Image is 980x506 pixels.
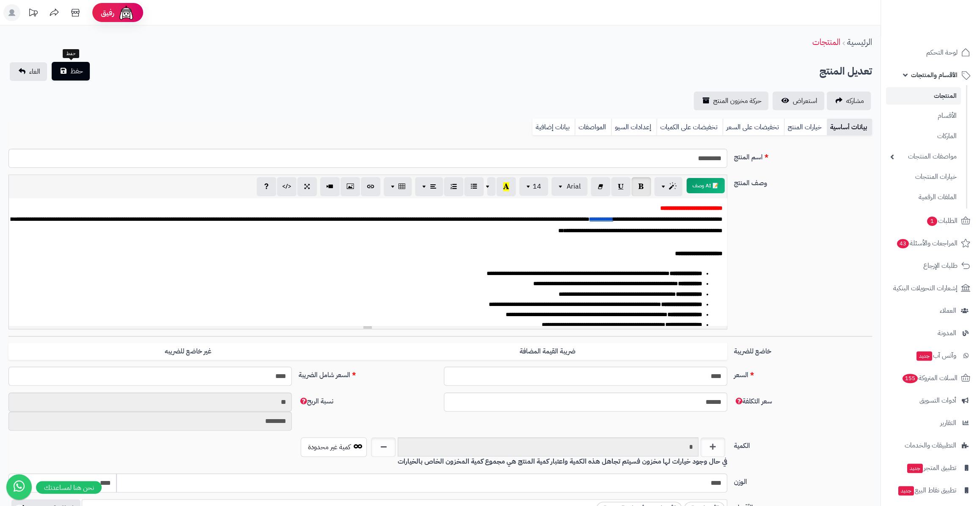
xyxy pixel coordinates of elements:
[731,149,876,162] label: اسم المنتج
[886,107,961,125] a: الأقسام
[926,215,958,227] span: الطلبات
[22,4,44,23] a: تحديثات المنصة
[101,8,114,18] span: رفيق
[919,395,956,406] span: أدوات التسويق
[905,439,956,451] span: التطبيقات والخدمات
[575,119,611,136] a: المواصفات
[940,305,956,317] span: العملاء
[784,119,827,136] a: خيارات المنتج
[886,168,961,186] a: خيارات المنتجات
[63,49,79,58] div: حفظ
[118,4,135,21] img: ai-face.png
[368,343,727,360] label: ضريبة القيمة المضافة
[70,66,83,76] span: حفظ
[886,300,975,321] a: العملاء
[694,92,768,110] a: حركة مخزون المنتج
[10,62,47,81] a: الغاء
[532,119,575,136] a: بيانات إضافية
[713,96,761,106] span: حركة مخزون المنتج
[906,462,956,474] span: تطبيق المتجر
[886,323,975,343] a: المدونة
[533,181,541,192] span: 14
[886,42,975,63] a: لوحة التحكم
[567,181,581,192] span: Arial
[907,464,923,473] span: جديد
[897,484,956,496] span: تطبيق نقاط البيع
[772,92,824,110] a: استعراض
[827,119,872,136] a: بيانات أساسية
[731,367,876,380] label: السعر
[927,217,937,226] span: 1
[886,345,975,366] a: وآتس آبجديد
[896,237,958,249] span: المراجعات والأسئلة
[886,368,975,388] a: السلات المتروكة155
[916,351,932,361] span: جديد
[299,396,333,406] span: نسبة الربح
[886,278,975,298] a: إشعارات التحويلات البنكية
[923,260,958,272] span: طلبات الإرجاع
[687,178,725,193] button: 📝 AI وصف
[847,36,872,48] a: الرئيسية
[886,435,975,456] a: التطبيقات والخدمات
[886,233,975,253] a: المراجعات والأسئلة43
[911,69,958,81] span: الأقسام والمنتجات
[902,374,918,383] span: 155
[819,63,872,80] h2: تعديل المنتج
[886,413,975,433] a: التقارير
[519,177,548,196] button: 14
[886,458,975,478] a: تطبيق المتجرجديد
[886,256,975,276] a: طلبات الإرجاع
[897,239,909,248] span: 43
[940,417,956,429] span: التقارير
[886,127,961,145] a: الماركات
[611,119,656,136] a: إعدادات السيو
[723,119,784,136] a: تخفيضات على السعر
[731,437,876,451] label: الكمية
[398,456,727,467] b: في حال وجود خيارات لها مخزون فسيتم تجاهل هذه الكمية واعتبار كمية المنتج هي مجموع كمية المخزون الخ...
[827,92,871,110] a: مشاركه
[551,177,587,196] button: Arial
[902,372,958,384] span: السلات المتروكة
[734,396,772,406] span: سعر التكلفة
[886,147,961,166] a: مواصفات المنتجات
[731,343,876,356] label: خاضع للضريبة
[656,119,723,136] a: تخفيضات على الكميات
[886,87,961,105] a: المنتجات
[898,486,914,495] span: جديد
[886,390,975,411] a: أدوات التسويق
[52,62,90,81] button: حفظ
[8,343,368,360] label: غير خاضع للضريبه
[893,282,958,294] span: إشعارات التحويلات البنكية
[793,96,817,106] span: استعراض
[812,36,840,48] a: المنتجات
[29,67,40,77] span: الغاء
[731,175,876,188] label: وصف المنتج
[926,47,958,58] span: لوحة التحكم
[886,188,961,206] a: الملفات الرقمية
[731,473,876,487] label: الوزن
[922,24,972,42] img: logo-2.png
[886,211,975,231] a: الطلبات1
[295,367,440,380] label: السعر شامل الضريبة
[846,96,864,106] span: مشاركه
[916,350,956,361] span: وآتس آب
[886,480,975,500] a: تطبيق نقاط البيعجديد
[938,327,956,339] span: المدونة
